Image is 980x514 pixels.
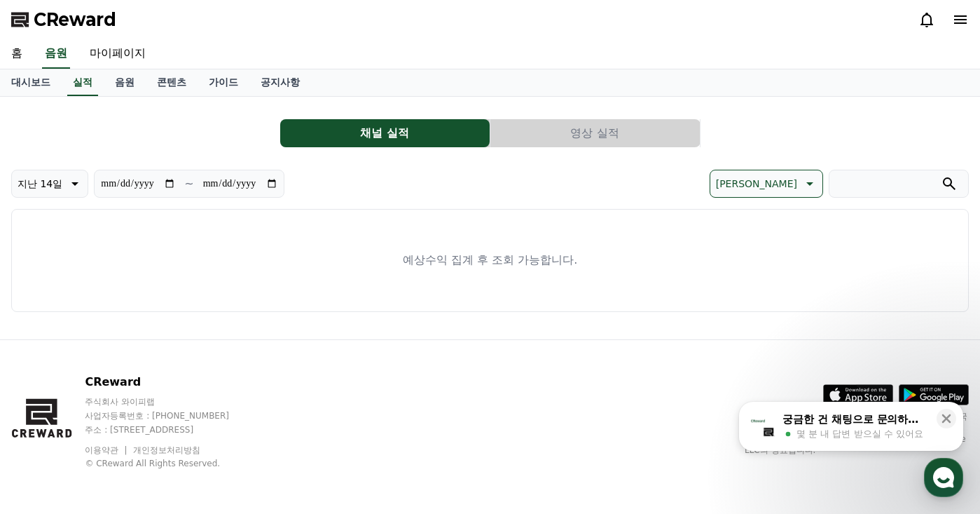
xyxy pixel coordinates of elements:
a: 실적 [67,69,98,96]
span: CReward [34,8,116,31]
a: 이용약관 [85,445,129,455]
a: 공지사항 [249,69,311,96]
p: © CReward All Rights Reserved. [85,458,256,469]
p: [PERSON_NAME] [716,174,797,194]
p: 예상수익 집계 후 조회 가능합니다. [403,252,577,269]
a: CReward [11,8,116,31]
a: 가이드 [198,69,249,96]
a: 마이페이지 [78,39,157,69]
button: [PERSON_NAME] [710,170,823,198]
a: 채널 실적 [280,119,490,147]
a: 콘텐츠 [146,69,198,96]
p: 지난 14일 [18,174,62,194]
button: 채널 실적 [280,119,490,147]
a: 음원 [104,69,146,96]
p: ~ [184,175,193,192]
button: 영상 실적 [490,119,700,147]
p: 사업자등록번호 : [PHONE_NUMBER] [85,410,256,421]
a: 개인정보처리방침 [133,445,200,455]
p: CReward [85,374,256,391]
p: 주식회사 와이피랩 [85,396,256,407]
button: 지난 14일 [11,170,88,198]
p: 주소 : [STREET_ADDRESS] [85,424,256,435]
a: 음원 [42,39,70,69]
a: 영상 실적 [490,119,701,147]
